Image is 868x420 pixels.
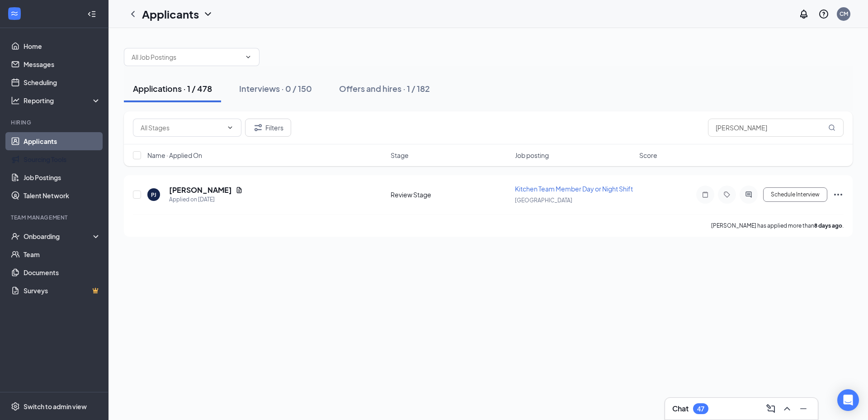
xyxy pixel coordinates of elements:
h5: [PERSON_NAME] [169,185,232,195]
a: Talent Network [24,186,101,205]
h3: Chat [672,404,689,414]
div: 47 [697,405,704,413]
svg: QuestionInfo [818,9,829,19]
a: Sourcing Tools [24,150,101,168]
svg: Ellipses [833,189,844,200]
span: Job posting [515,151,549,160]
div: PJ [151,191,156,199]
input: All Job Postings [132,52,241,62]
b: 8 days ago [814,222,842,229]
button: Minimize [796,401,811,416]
div: Applications · 1 / 478 [133,83,212,94]
div: Applied on [DATE] [169,195,243,204]
svg: ChevronDown [245,53,252,61]
button: ChevronUp [780,401,794,416]
svg: ChevronDown [226,124,234,131]
span: Score [639,151,657,160]
span: Kitchen Team Member Day or Night Shift [515,185,633,193]
div: Onboarding [24,232,93,241]
div: CM [840,10,848,18]
div: Reporting [24,96,101,105]
svg: Settings [11,402,20,411]
a: Scheduling [24,73,101,91]
svg: UserCheck [11,232,20,241]
span: Name · Applied On [147,151,202,160]
button: Filter Filters [245,119,291,137]
a: Documents [24,263,101,282]
svg: ChevronDown [203,9,213,19]
svg: ChevronUp [782,403,793,414]
div: Offers and hires · 1 / 182 [339,83,430,94]
svg: Tag [722,191,732,198]
button: ComposeMessage [764,401,778,416]
a: Applicants [24,132,101,150]
a: SurveysCrown [24,282,101,300]
svg: Minimize [798,403,809,414]
svg: Collapse [87,10,96,19]
div: Switch to admin view [24,402,87,411]
h1: Applicants [142,6,199,22]
a: Home [24,37,101,55]
div: Open Intercom Messenger [837,389,859,411]
svg: Notifications [798,9,809,19]
a: Messages [24,55,101,73]
div: Review Stage [391,190,509,199]
div: Hiring [11,119,99,126]
svg: Document [236,186,243,194]
a: Team [24,245,101,263]
div: Interviews · 0 / 150 [239,83,312,94]
span: [GEOGRAPHIC_DATA] [515,197,572,204]
svg: Analysis [11,96,20,105]
input: All Stages [141,123,223,133]
svg: MagnifyingGlass [828,124,835,131]
button: Schedule Interview [763,187,827,202]
svg: ActiveChat [743,191,754,198]
svg: ChevronLeft [127,9,138,19]
span: Stage [391,151,409,160]
svg: Note [700,191,711,198]
svg: ComposeMessage [765,403,776,414]
svg: Filter [253,122,264,133]
p: [PERSON_NAME] has applied more than . [711,222,844,229]
a: Job Postings [24,168,101,186]
input: Search in applications [708,119,844,137]
svg: WorkstreamLogo [10,9,19,18]
div: Team Management [11,214,99,221]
